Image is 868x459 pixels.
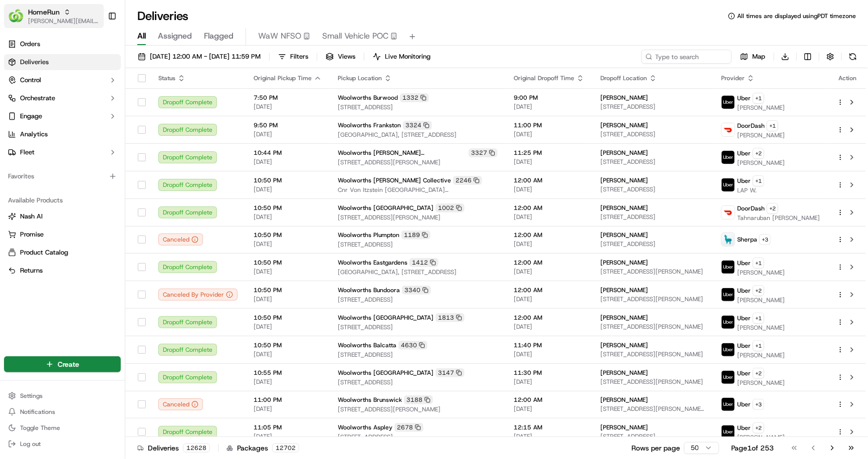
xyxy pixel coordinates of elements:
[600,259,648,267] span: [PERSON_NAME]
[436,313,465,322] div: 1813
[20,266,43,275] span: Returns
[600,231,648,239] span: [PERSON_NAME]
[600,158,705,166] span: [STREET_ADDRESS]
[753,93,764,104] button: +1
[21,95,39,113] img: 9348399581014_9c7cce1b1fe23128a2eb_72.jpg
[254,323,322,331] span: [DATE]
[514,295,584,303] span: [DATE]
[71,248,121,256] a: Powered byPylon
[514,231,584,239] span: 12:00 AM
[4,54,121,70] a: Deliveries
[514,423,584,431] span: 12:15 AM
[4,90,121,106] button: Orchestrate
[254,295,322,303] span: [DATE]
[767,203,778,214] button: +2
[402,286,431,295] div: 3340
[600,121,648,129] span: [PERSON_NAME]
[737,424,751,432] span: Uber
[722,371,735,384] img: uber-new-logo.jpeg
[404,395,433,404] div: 3188
[737,131,785,139] span: [PERSON_NAME]
[58,359,79,369] span: Create
[8,212,117,221] a: Nash AI
[4,168,121,184] div: Favorites
[6,219,81,238] a: 📗Knowledge Base
[31,182,81,190] span: [PERSON_NAME]
[401,231,430,240] div: 1189
[254,369,322,377] span: 10:55 PM
[600,149,648,157] span: [PERSON_NAME]
[45,105,138,113] div: We're available if you need us!
[753,340,764,351] button: +1
[254,405,322,413] span: [DATE]
[600,341,648,349] span: [PERSON_NAME]
[600,350,705,358] span: [STREET_ADDRESS][PERSON_NAME]
[737,269,785,277] span: [PERSON_NAME]
[338,369,433,377] span: Woolworths [GEOGRAPHIC_DATA]
[737,159,785,167] span: [PERSON_NAME]
[759,234,771,245] button: +3
[514,369,584,377] span: 11:30 PM
[753,258,764,269] button: +1
[4,72,121,88] button: Control
[722,398,735,411] img: uber-new-logo.jpeg
[514,323,584,331] span: [DATE]
[4,405,121,419] button: Notifications
[89,155,109,163] span: [DATE]
[514,405,584,413] span: [DATE]
[20,424,60,432] span: Toggle Theme
[95,223,161,234] span: API Documentation
[436,368,465,377] div: 3147
[10,145,26,161] img: Asif Zaman Khan
[8,230,117,239] a: Promise
[767,120,778,131] button: +1
[737,324,785,332] span: [PERSON_NAME]
[514,240,584,248] span: [DATE]
[158,234,203,246] div: Canceled
[731,443,774,453] div: Page 1 of 253
[338,378,498,386] span: [STREET_ADDRESS]
[290,52,308,61] span: Filters
[254,213,322,221] span: [DATE]
[254,259,322,267] span: 10:50 PM
[254,396,322,404] span: 11:00 PM
[10,40,182,56] p: Welcome 👋
[600,432,705,440] span: [STREET_ADDRESS]
[737,259,751,267] span: Uber
[20,440,41,448] span: Log out
[83,155,87,163] span: •
[600,204,648,212] span: [PERSON_NAME]
[338,323,498,331] span: [STREET_ADDRESS]
[753,285,764,296] button: +2
[338,341,396,349] span: Woolworths Balcatta
[338,131,498,139] span: [GEOGRAPHIC_DATA], [STREET_ADDRESS]
[338,231,399,239] span: Woolworths Plumpton
[158,289,238,301] div: Canceled By Provider
[514,130,584,138] span: [DATE]
[737,296,785,304] span: [PERSON_NAME]
[20,76,41,85] span: Control
[641,50,732,64] input: Type to search
[4,108,121,124] button: Engage
[753,313,764,324] button: +1
[514,103,584,111] span: [DATE]
[183,443,210,452] div: 12628
[20,408,55,416] span: Notifications
[514,176,584,184] span: 12:00 AM
[338,121,401,129] span: Woolworths Frankston
[737,342,751,350] span: Uber
[158,398,203,410] button: Canceled
[469,148,498,157] div: 3327
[398,341,427,350] div: 4630
[254,286,322,294] span: 10:50 PM
[20,130,48,139] span: Analytics
[4,356,121,372] button: Create
[254,341,322,349] span: 10:50 PM
[737,314,751,322] span: Uber
[28,7,60,17] button: HomeRun
[600,240,705,248] span: [STREET_ADDRESS]
[254,130,322,138] span: [DATE]
[254,231,322,239] span: 10:50 PM
[514,350,584,358] span: [DATE]
[338,149,467,157] span: Woolworths [PERSON_NAME][GEOGRAPHIC_DATA]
